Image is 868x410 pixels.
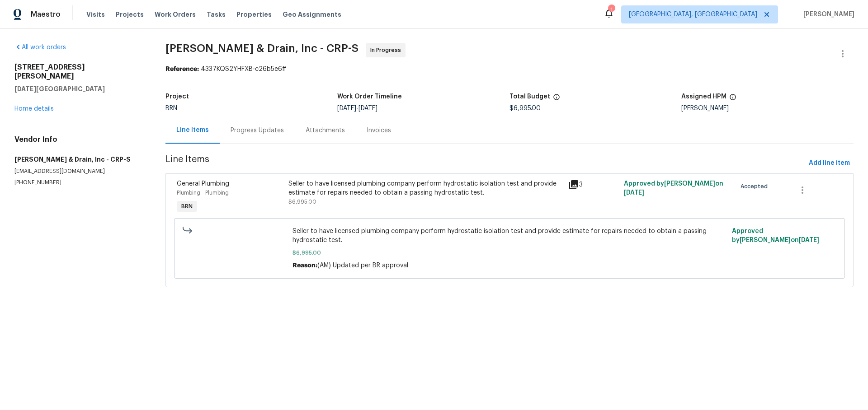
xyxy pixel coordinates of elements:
[292,227,726,245] span: Seller to have licensed plumbing company perform hydrostatic isolation test and provide estimate ...
[14,84,144,93] h5: [DATE][GEOGRAPHIC_DATA]
[317,262,408,269] span: (AM) Updated per BR approval
[14,106,54,112] a: Home details
[568,179,619,190] div: 3
[165,66,199,72] b: Reference:
[165,65,854,74] div: 4337KQS2YHFXB-c26b5e6ff
[732,228,819,243] span: Approved by [PERSON_NAME] on
[176,126,209,135] div: Line Items
[288,179,562,197] div: Seller to have licensed plumbing company perform hydrostatic isolation test and provide estimate ...
[800,10,854,19] span: [PERSON_NAME]
[177,190,229,196] span: Plumbing - Plumbing
[292,262,317,269] span: Reason:
[14,44,66,51] a: All work orders
[236,10,272,19] span: Properties
[367,126,391,135] div: Invoices
[14,63,144,81] h2: [STREET_ADDRESS][PERSON_NAME]
[805,155,854,172] button: Add line item
[681,105,854,112] div: [PERSON_NAME]
[165,155,805,172] span: Line Items
[359,105,377,112] span: [DATE]
[337,105,356,112] span: [DATE]
[155,10,196,19] span: Work Orders
[509,93,550,100] h5: Total Budget
[231,126,284,135] div: Progress Updates
[116,10,144,19] span: Projects
[608,5,614,14] div: 1
[14,179,144,186] p: [PHONE_NUMBER]
[165,43,359,54] span: [PERSON_NAME] & Drain, Inc - CRP-S
[292,248,726,257] span: $6,995.00
[337,105,377,112] span: -
[288,199,316,205] span: $6,995.00
[553,93,560,105] span: The total cost of line items that have been proposed by Opendoor. This sum includes line items th...
[799,237,819,243] span: [DATE]
[86,10,105,19] span: Visits
[165,93,189,100] h5: Project
[178,202,196,211] span: BRN
[509,105,541,112] span: $6,995.00
[729,93,736,105] span: The hpm assigned to this work order.
[14,155,144,164] h5: [PERSON_NAME] & Drain, Inc - CRP-S
[629,10,757,19] span: [GEOGRAPHIC_DATA], [GEOGRAPHIC_DATA]
[681,93,726,100] h5: Assigned HPM
[177,181,229,187] span: General Plumbing
[31,10,61,19] span: Maestro
[207,11,226,18] span: Tasks
[624,190,644,196] span: [DATE]
[14,135,144,144] h4: Vendor Info
[624,181,723,196] span: Approved by [PERSON_NAME] on
[741,182,771,191] span: Accepted
[337,93,402,100] h5: Work Order Timeline
[306,126,345,135] div: Attachments
[283,10,341,19] span: Geo Assignments
[165,105,177,112] span: BRN
[370,46,405,55] span: In Progress
[809,158,850,169] span: Add line item
[14,168,144,175] p: [EMAIL_ADDRESS][DOMAIN_NAME]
